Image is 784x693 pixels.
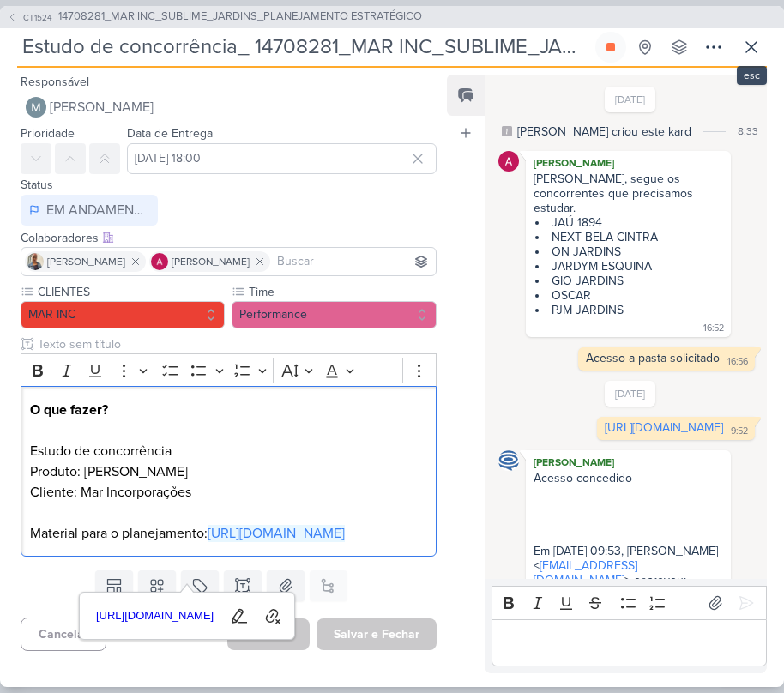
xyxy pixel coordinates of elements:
div: esc [737,66,767,85]
button: EM ANDAMENTO [21,195,158,226]
p: Estudo de concorrência [30,400,428,461]
a: [URL][DOMAIN_NAME] [605,420,723,435]
input: Select a date [127,143,437,174]
img: Mariana Amorim [26,97,46,118]
input: Kard Sem Título [17,32,592,63]
li: JARDYM ESQUINA [535,259,723,274]
p: Produto: [PERSON_NAME] Cliente: Mar Incorporações Material para o planejamento: [30,461,428,544]
img: Alessandra Gomes [498,151,519,172]
li: NEXT BELA CINTRA [535,230,723,244]
div: [PERSON_NAME] [529,454,727,471]
label: Time [247,283,436,301]
div: Colaboradores [21,229,437,247]
div: 8:33 [738,124,758,139]
label: Responsável [21,75,89,89]
div: Editor toolbar [492,586,767,619]
div: 16:52 [703,322,724,335]
div: [PERSON_NAME] criou este kard [517,123,691,141]
div: EM ANDAMENTO [46,200,149,220]
img: Iara Santos [27,253,44,270]
li: GIO JARDINS [535,274,723,288]
div: [PERSON_NAME], segue os concorrentes que precisamos estudar. [534,172,723,215]
span: [PERSON_NAME] [50,97,154,118]
strong: O que fazer? [30,401,108,419]
div: 9:52 [731,425,748,438]
span: Acesso concedido Em [DATE] 09:53, [PERSON_NAME] < > escreveu: [534,471,726,602]
label: Status [21,178,53,192]
li: OSCAR [535,288,723,303]
button: MAR INC [21,301,225,328]
li: JAÚ 1894 [535,215,723,230]
input: Buscar [274,251,432,272]
button: [PERSON_NAME] [21,92,437,123]
a: [URL][DOMAIN_NAME] [90,603,220,630]
button: Cancelar [21,618,106,651]
span: [PERSON_NAME] [47,254,125,269]
div: Parar relógio [604,40,618,54]
a: [EMAIL_ADDRESS][DOMAIN_NAME] [534,558,637,588]
img: Caroline Traven De Andrade [498,450,519,471]
div: Acesso a pasta solicitado [586,351,720,365]
div: Editor editing area: main [21,386,437,557]
div: [PERSON_NAME] [529,154,727,172]
span: [URL][DOMAIN_NAME] [91,606,220,626]
div: Editor editing area: main [492,619,767,666]
img: Alessandra Gomes [151,253,168,270]
li: ON JARDINS [535,244,723,259]
label: CLIENTES [36,283,225,301]
li: PJM JARDINS [535,303,723,317]
label: Prioridade [21,126,75,141]
span: [PERSON_NAME] [172,254,250,269]
a: [URL][DOMAIN_NAME] [208,525,345,542]
button: Performance [232,301,436,328]
div: Editor toolbar [21,353,437,387]
label: Data de Entrega [127,126,213,141]
div: 16:56 [727,355,748,369]
input: Texto sem título [34,335,437,353]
